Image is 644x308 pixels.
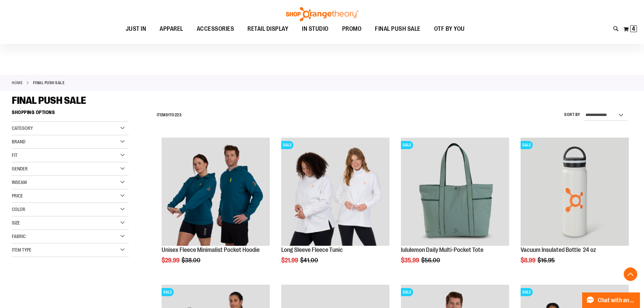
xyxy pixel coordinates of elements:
span: Color [12,207,25,212]
span: 4 [632,25,635,32]
strong: FINAL PUSH SALE [33,80,65,86]
span: Size [12,220,20,226]
span: Price [12,193,23,198]
span: 1 [168,113,170,117]
span: Fit [12,152,18,158]
span: $29.99 [162,257,181,264]
span: 223 [175,113,182,117]
img: Unisex Fleece Minimalist Pocket Hoodie [162,138,270,246]
a: Vacuum Insulated Bottle 24 oz [521,246,596,253]
span: $16.95 [538,257,556,264]
span: FINAL PUSH SALE [12,95,86,106]
img: Vacuum Insulated Bottle 24 oz [521,138,629,246]
a: Product image for Fleece Long SleeveSALE [281,138,389,247]
a: ACCESSORIES [190,21,241,37]
span: Chat with an Expert [598,297,636,304]
a: JUST IN [119,21,153,37]
span: JUST IN [126,21,146,37]
span: Item Type [12,247,31,253]
span: Fabric [12,234,26,239]
span: SALE [162,288,174,296]
span: SALE [281,141,293,149]
img: Product image for Fleece Long Sleeve [281,138,389,246]
a: PROMO [335,21,368,37]
span: SALE [401,141,413,149]
span: Category [12,125,33,131]
a: Unisex Fleece Minimalist Pocket Hoodie [162,138,270,247]
a: lululemon Daily Multi-Pocket Tote [401,246,483,253]
span: SALE [401,288,413,296]
a: IN STUDIO [295,21,335,37]
span: ACCESSORIES [197,21,234,37]
label: Sort By [564,112,580,118]
div: product [517,134,632,281]
a: lululemon Daily Multi-Pocket ToteSALE [401,138,509,247]
a: OTF BY YOU [427,21,472,37]
div: product [278,134,393,281]
div: product [398,134,512,281]
span: RETAIL DISPLAY [247,21,288,37]
span: Gender [12,166,28,171]
img: Shop Orangetheory [285,7,359,21]
span: FINAL PUSH SALE [375,21,421,37]
span: OTF BY YOU [434,21,465,37]
a: APPAREL [153,21,190,37]
span: $38.00 [182,257,201,264]
a: FINAL PUSH SALE [368,21,427,37]
h2: Items to [157,110,182,120]
span: IN STUDIO [302,21,329,37]
span: $56.00 [421,257,441,264]
span: $41.00 [300,257,319,264]
span: APPAREL [160,21,183,37]
span: SALE [521,288,533,296]
span: PROMO [342,21,362,37]
span: Inseam [12,180,27,185]
a: Unisex Fleece Minimalist Pocket Hoodie [162,246,260,253]
img: lululemon Daily Multi-Pocket Tote [401,138,509,246]
a: RETAIL DISPLAY [241,21,295,37]
span: $8.99 [521,257,536,264]
a: Vacuum Insulated Bottle 24 ozSALE [521,138,629,247]
span: $21.99 [281,257,299,264]
button: Back To Top [624,267,637,281]
span: Brand [12,139,25,144]
button: Chat with an Expert [582,292,640,308]
div: product [158,134,273,281]
a: Home [12,80,23,86]
strong: Shopping Options [12,106,129,122]
span: $35.99 [401,257,420,264]
span: SALE [521,141,533,149]
a: Long Sleeve Fleece Tunic [281,246,343,253]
